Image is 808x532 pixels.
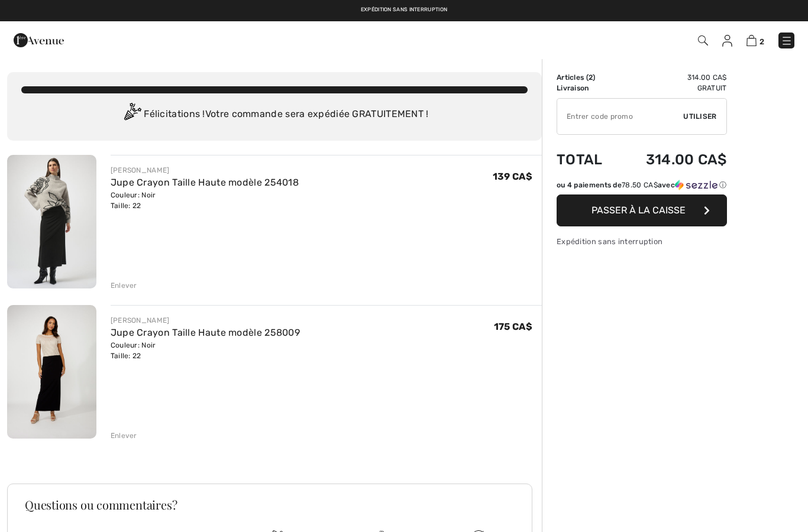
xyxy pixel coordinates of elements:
[557,194,727,226] button: Passer à la caisse
[746,35,757,46] img: Panier d'achat
[759,37,764,46] span: 2
[557,140,618,180] td: Total
[618,140,727,180] td: 314.00 CA$
[21,103,528,126] div: Félicitations ! Votre commande sera expédiée GRATUITEMENT !
[675,180,717,190] img: Sezzle
[622,181,658,189] span: 78.50 CA$
[493,171,532,182] span: 139 CA$
[557,99,683,134] input: Code promo
[25,499,515,511] h3: Questions ou commentaires?
[618,83,727,93] td: Gratuit
[557,180,727,194] div: ou 4 paiements de78.50 CA$avecSezzle Cliquez pour en savoir plus sur Sezzle
[111,177,299,188] a: Jupe Crayon Taille Haute modèle 254018
[111,430,137,441] div: Enlever
[7,155,96,288] img: Jupe Crayon Taille Haute modèle 254018
[111,190,299,211] div: Couleur: Noir Taille: 22
[722,35,732,47] img: Mes infos
[683,111,716,122] span: Utiliser
[111,280,137,291] div: Enlever
[120,103,144,126] img: Congratulation2.svg
[589,73,593,82] span: 2
[111,340,300,361] div: Couleur: Noir Taille: 22
[557,83,618,93] td: Livraison
[494,321,532,332] span: 175 CA$
[618,72,727,83] td: 314.00 CA$
[557,236,727,247] div: Expédition sans interruption
[111,315,300,326] div: [PERSON_NAME]
[746,33,764,47] a: 2
[698,35,708,46] img: Recherche
[592,205,686,216] span: Passer à la caisse
[111,327,300,338] a: Jupe Crayon Taille Haute modèle 258009
[14,28,64,52] img: 1ère Avenue
[557,72,618,83] td: Articles ( )
[7,305,96,439] img: Jupe Crayon Taille Haute modèle 258009
[111,165,299,176] div: [PERSON_NAME]
[14,34,64,45] a: 1ère Avenue
[557,180,727,190] div: ou 4 paiements de avec
[781,35,793,47] img: Menu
